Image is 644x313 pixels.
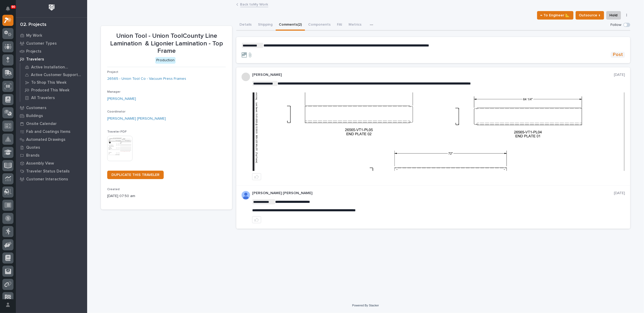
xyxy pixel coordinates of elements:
[31,96,55,100] p: All Travelers
[16,55,87,63] a: Travelers
[20,71,87,78] a: Active Customer Support Travelers
[26,122,57,126] p: Onsite Calendar
[16,47,87,55] a: Projects
[31,73,83,77] p: Active Customer Support Travelers
[20,86,87,94] a: Produced This Week
[26,57,44,62] p: Travelers
[255,20,276,31] button: Shipping
[252,216,261,223] button: like this post
[26,153,40,158] p: Brands
[236,20,255,31] button: Details
[20,79,87,86] a: To Shop This Week
[352,304,379,307] a: Powered By Stacker
[252,173,261,180] button: like this post
[20,94,87,101] a: All Travelers
[16,31,87,39] a: My Work
[47,3,57,12] img: Workspace Logo
[107,188,120,191] span: Created
[16,136,87,143] a: Automated Drawings
[16,143,87,151] a: Quotes
[16,39,87,47] a: Customer Types
[26,33,42,38] p: My Work
[7,6,13,15] div: Notifications90
[614,191,625,195] p: [DATE]
[345,20,365,31] button: Metrics
[540,12,570,18] span: ← To Engineer 📐
[31,65,83,70] p: Active Installation Travelers
[252,73,614,77] p: [PERSON_NAME]
[305,20,334,31] button: Components
[26,137,65,142] p: Automated Drawings
[26,106,46,110] p: Customers
[26,169,70,174] p: Traveler Status Details
[614,73,625,77] p: [DATE]
[613,52,623,58] span: Post
[26,177,68,182] p: Customer Interactions
[240,1,268,7] a: Back toMy Work
[16,159,87,167] a: Assembly View
[26,161,54,166] p: Assembly View
[31,80,67,85] p: To Shop This Week
[611,52,625,58] button: Post
[242,191,250,199] img: AD_cMMRcK_lR-hunIWE1GUPcUjzJ19X9Uk7D-9skk6qMORDJB_ZroAFOMmnE07bDdh4EHUMJPuIZ72TfOWJm2e1TqCAEecOOP...
[31,88,69,93] p: Produced This Week
[107,116,166,122] a: [PERSON_NAME] [PERSON_NAME]
[107,110,125,113] span: Coordinator
[107,193,226,199] p: [DATE] 07:50 am
[16,120,87,128] a: Onsite Calendar
[12,5,15,9] p: 90
[276,20,305,31] button: Comments (2)
[107,130,127,133] span: Traveler PDF
[334,20,345,31] button: FAI
[610,12,618,18] span: Hold
[155,57,176,64] div: Production
[26,145,40,150] p: Quotes
[252,191,614,195] p: [PERSON_NAME] [PERSON_NAME]
[16,175,87,183] a: Customer Interactions
[26,41,57,46] p: Customer Types
[20,63,87,71] a: Active Installation Travelers
[16,104,87,112] a: Customers
[107,32,226,55] p: Union Tool - Union ToolCounty Line Lamination & Ligonier Lamination - Top Frame
[26,114,43,118] p: Buildings
[576,11,604,20] button: Outsource ↑
[107,76,186,82] a: 26565 - Union Tool Co - Vacuum Press Frames
[16,128,87,136] a: Fab and Coatings Items
[107,90,120,94] span: Manager
[20,22,46,28] div: 02. Projects
[579,12,601,18] span: Outsource ↑
[16,112,87,120] a: Buildings
[26,49,41,54] p: Projects
[606,11,621,20] button: Hold
[107,171,164,179] a: DUPLICATE THIS TRAVELER
[107,96,136,102] a: [PERSON_NAME]
[537,11,574,20] button: ← To Engineer 📐
[107,71,118,74] span: Project
[111,173,159,177] span: DUPLICATE THIS TRAVELER
[610,23,621,27] p: Follow
[16,151,87,159] a: Brands
[26,129,70,134] p: Fab and Coatings Items
[2,3,13,14] button: Notifications
[16,167,87,175] a: Traveler Status Details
